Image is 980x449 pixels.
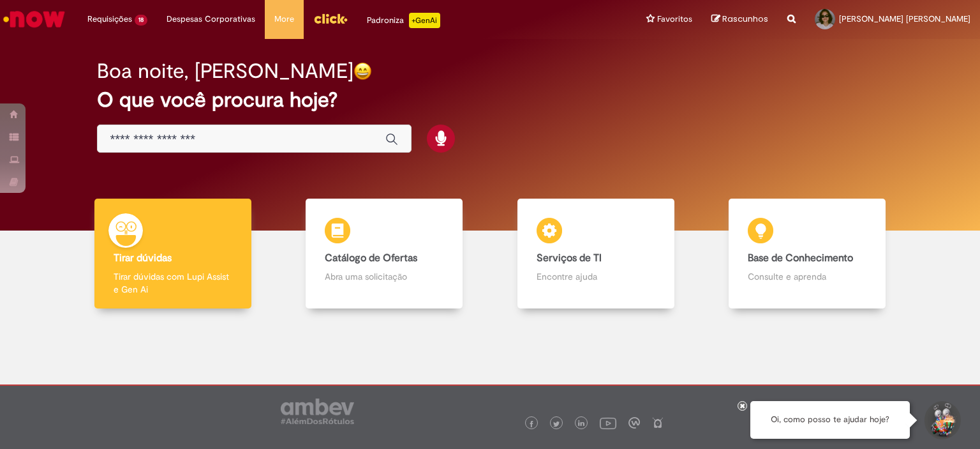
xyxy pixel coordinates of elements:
[274,13,294,26] span: More
[490,199,702,309] a: Serviços de TI Encontre ajuda
[313,9,348,28] img: click_logo_yellow_360x200.png
[279,199,491,309] a: Catálogo de Ofertas Abra uma solicitação
[652,417,664,429] img: logo_footer_naosei.png
[748,270,866,283] p: Consulte e aprenda
[528,421,535,427] img: logo_footer_facebook.png
[702,199,914,309] a: Base de Conhecimento Consulte e aprenda
[97,60,353,82] h2: Boa noite, [PERSON_NAME]
[409,13,440,28] p: +GenAi
[353,62,372,80] img: happy-face.png
[839,13,970,24] span: [PERSON_NAME] [PERSON_NAME]
[67,199,279,309] a: Tirar dúvidas Tirar dúvidas com Lupi Assist e Gen Ai
[114,270,232,296] p: Tirar dúvidas com Lupi Assist e Gen Ai
[657,13,692,26] span: Favoritos
[97,89,884,111] h2: O que você procura hoje?
[600,415,616,431] img: logo_footer_youtube.png
[367,13,440,28] div: Padroniza
[722,13,768,25] span: Rascunhos
[537,270,655,283] p: Encontre ajuda
[750,401,910,439] div: Oi, como posso te ajudar hoje?
[135,15,147,26] span: 18
[923,401,961,439] button: Iniciar Conversa de Suporte
[748,252,853,264] b: Base de Conhecimento
[537,252,602,264] b: Serviços de TI
[1,6,67,32] img: ServiceNow
[578,420,584,428] img: logo_footer_linkedin.png
[628,417,640,429] img: logo_footer_workplace.png
[711,13,768,26] a: Rascunhos
[114,252,172,264] b: Tirar dúvidas
[167,13,255,26] span: Despesas Corporativas
[553,421,560,427] img: logo_footer_twitter.png
[325,270,443,283] p: Abra uma solicitação
[281,399,354,424] img: logo_footer_ambev_rotulo_gray.png
[87,13,132,26] span: Requisições
[325,252,417,264] b: Catálogo de Ofertas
